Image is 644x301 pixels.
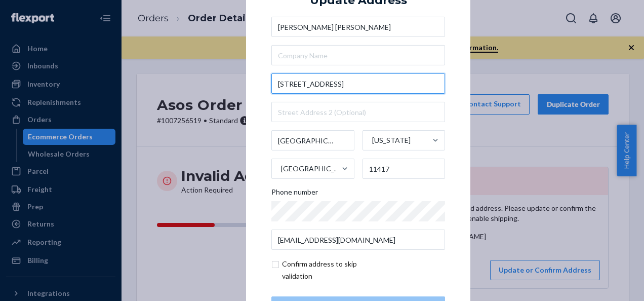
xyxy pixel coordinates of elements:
input: Street Address 2 (Optional) [271,102,445,122]
input: City [271,130,354,150]
span: Phone number [271,187,318,201]
input: Street Address [271,73,445,94]
div: [US_STATE] [372,135,411,145]
input: Company Name [271,45,445,65]
input: First & Last Name [271,17,445,37]
input: Email (Only Required for International) [271,230,445,250]
input: ZIP Code [363,159,446,179]
input: [US_STATE] [371,130,372,150]
div: [GEOGRAPHIC_DATA] [281,164,341,174]
input: [GEOGRAPHIC_DATA] [280,159,281,179]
